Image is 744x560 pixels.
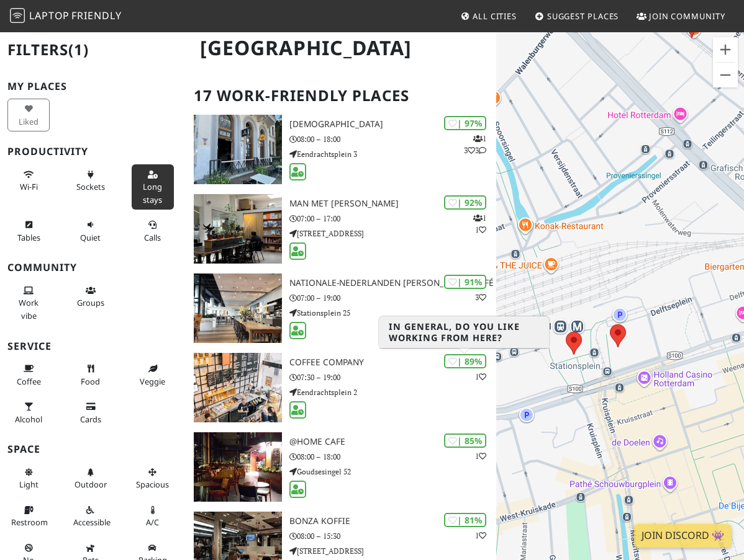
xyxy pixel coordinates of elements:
a: Suggest Places [530,5,624,27]
button: Zoom out [713,63,738,87]
span: Credit cards [80,414,101,425]
span: Restroom [11,517,48,528]
span: Coffee [17,376,41,387]
div: | 97% [444,116,486,130]
div: | 81% [444,513,486,527]
span: Suggest Places [547,11,619,22]
a: Nationale-Nederlanden Douwe Egberts Café | 91% 3 Nationale-Nederlanden [PERSON_NAME] Café 07:00 –... [186,273,496,343]
h3: Service [7,340,179,352]
h1: [GEOGRAPHIC_DATA] [190,31,494,65]
p: 1 [475,450,486,462]
button: Quiet [70,215,112,247]
button: Veggie [132,358,174,391]
h3: My Places [7,81,179,92]
p: 08:00 – 18:00 [289,133,496,145]
span: Long stays [143,181,162,205]
button: Calls [132,215,174,247]
h3: In general, do you like working from here? [379,316,549,349]
img: Nationale-Nederlanden Douwe Egberts Café [194,273,282,343]
button: Accessible [70,500,112,533]
p: Eendrachtsplein 2 [289,386,496,398]
span: Air conditioned [146,517,159,528]
button: Zoom in [713,37,738,62]
p: 07:30 – 19:00 [289,371,496,383]
button: Food [70,358,112,391]
p: Goudsesingel 52 [289,466,496,478]
div: | 85% [444,433,486,448]
button: Wi-Fi [7,164,50,197]
button: A/C [132,500,174,533]
a: @Home Cafe | 85% 1 @Home Cafe 08:00 – 18:00 Goudsesingel 52 [186,432,496,502]
span: (1) [68,39,89,60]
a: Heilige Boontjes | 97% 133 [DEMOGRAPHIC_DATA] 08:00 – 18:00 Eendrachtsplein 3 [186,115,496,184]
span: Group tables [77,297,104,308]
p: 08:00 – 18:00 [289,451,496,463]
p: [STREET_ADDRESS] [289,545,496,557]
span: Quiet [80,232,101,243]
img: @Home Cafe [194,432,282,502]
a: LaptopFriendly LaptopFriendly [10,6,122,27]
img: Heilige Boontjes [194,115,282,184]
img: LaptopFriendly [10,8,25,23]
span: Alcohol [15,414,42,425]
p: 1 1 [473,212,486,236]
p: 08:00 – 15:30 [289,530,496,542]
p: [STREET_ADDRESS] [289,228,496,239]
p: 07:00 – 17:00 [289,213,496,224]
span: Work-friendly tables [17,232,40,243]
button: Tables [7,215,50,247]
p: Stationsplein 25 [289,307,496,319]
h3: Productivity [7,146,179,158]
span: Natural light [19,479,39,490]
button: Alcohol [7,396,50,429]
h3: Community [7,262,179,273]
span: Food [81,376,100,387]
button: Spacious [132,462,174,495]
span: Video/audio calls [144,232,161,243]
span: Veggie [140,376,165,387]
span: Power sockets [76,181,105,192]
a: All Cities [455,5,522,27]
a: Join Community [632,5,730,27]
a: Coffee Company | 89% 1 Coffee Company 07:30 – 19:00 Eendrachtsplein 2 [186,353,496,422]
a: Man met bril koffie | 92% 11 Man met [PERSON_NAME] 07:00 – 17:00 [STREET_ADDRESS] [186,194,496,264]
button: Cards [70,396,112,429]
a: Join Discord 👾 [634,524,732,548]
button: Groups [70,280,112,313]
div: | 89% [444,354,486,368]
h3: Bonza koffie [289,516,496,527]
h3: Coffee Company [289,357,496,368]
span: Friendly [71,9,121,22]
button: Outdoor [70,462,112,495]
h3: [DEMOGRAPHIC_DATA] [289,119,496,130]
h3: @Home Cafe [289,437,496,447]
h2: Filters [7,31,179,69]
p: 3 [475,291,486,303]
button: Work vibe [7,280,50,326]
span: Join Community [649,11,725,22]
div: | 91% [444,275,486,289]
button: Restroom [7,500,50,533]
span: Stable Wi-Fi [20,181,38,192]
p: 07:00 – 19:00 [289,292,496,304]
h2: 17 Work-Friendly Places [194,77,489,115]
p: 1 [475,371,486,383]
h3: Man met [PERSON_NAME] [289,198,496,209]
span: Laptop [29,9,70,22]
button: Sockets [70,164,112,197]
p: 1 3 3 [464,133,486,156]
h3: Nationale-Nederlanden [PERSON_NAME] Café [289,278,496,288]
button: Long stays [132,164,174,210]
p: Eendrachtsplein 3 [289,148,496,160]
button: Coffee [7,358,50,391]
button: Light [7,462,50,495]
span: People working [19,297,39,321]
p: 1 [475,530,486,541]
img: Man met bril koffie [194,194,282,264]
span: All Cities [473,11,517,22]
span: Spacious [136,479,169,490]
span: Accessible [73,517,111,528]
span: Outdoor area [75,479,107,490]
div: | 92% [444,195,486,210]
h3: Space [7,443,179,455]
